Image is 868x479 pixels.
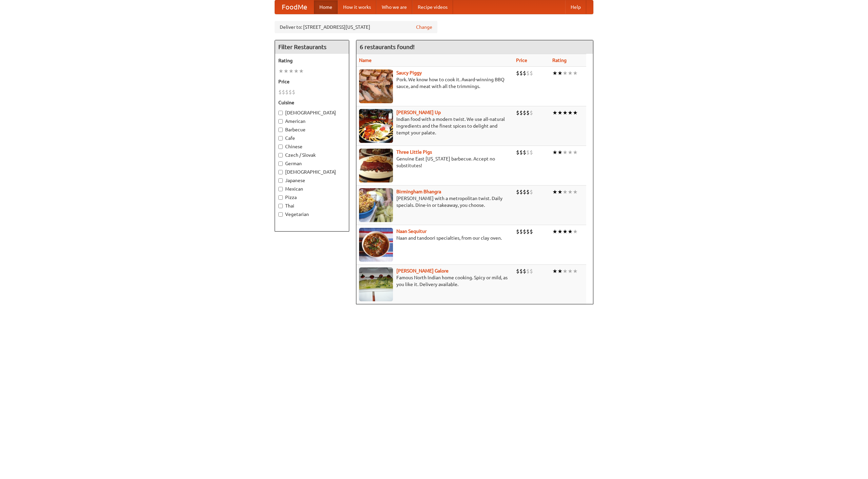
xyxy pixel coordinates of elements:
[573,149,578,156] li: ★
[289,67,294,75] li: ★
[516,109,519,116] li: $
[314,0,338,14] a: Home
[359,228,393,262] img: naansequitur.jpg
[519,228,523,235] li: $
[359,69,393,103] img: saucy.jpg
[360,44,415,50] ng-pluralize: 6 restaurants found!
[278,187,283,191] input: Mexican
[557,69,563,77] li: ★
[563,267,568,275] li: ★
[278,153,283,157] input: Czech / Slovak
[359,188,393,222] img: bhangra.jpg
[526,69,530,77] li: $
[275,21,437,33] div: Deliver to: [STREET_ADDRESS][US_STATE]
[278,118,346,125] label: American
[289,88,292,96] li: $
[557,109,563,116] li: ★
[526,149,530,156] li: $
[278,160,346,167] label: German
[338,0,376,14] a: How it works
[416,24,432,30] a: Change
[523,228,526,235] li: $
[278,204,283,208] input: Thai
[396,228,427,234] a: Naan Sequitur
[530,267,533,275] li: $
[278,128,283,132] input: Barbecue
[359,76,511,90] p: Pork. We know how to cook it. Award-winning BBQ sauce, and meat with all the trimmings.
[359,116,511,136] p: Indian food with a modern twist. We use all-natural ingredients and the finest spices to delight ...
[396,189,441,194] a: Birmingham Bhangra
[278,78,346,85] h5: Price
[523,267,526,275] li: $
[552,69,557,77] li: ★
[557,149,563,156] li: ★
[519,69,523,77] li: $
[552,149,557,156] li: ★
[563,149,568,156] li: ★
[278,111,283,115] input: [DEMOGRAPHIC_DATA]
[278,211,346,218] label: Vegetarian
[299,67,304,75] li: ★
[292,88,295,96] li: $
[516,228,519,235] li: $
[278,126,346,133] label: Barbecue
[552,228,557,235] li: ★
[516,188,519,196] li: $
[563,69,568,77] li: ★
[552,58,567,63] a: Rating
[568,149,573,156] li: ★
[278,202,346,209] label: Thai
[396,70,422,75] b: Saucy Piggy
[568,267,573,275] li: ★
[278,195,283,200] input: Pizza
[278,194,346,201] label: Pizza
[278,67,283,75] li: ★
[275,40,349,54] h4: Filter Restaurants
[516,58,527,63] a: Price
[523,188,526,196] li: $
[557,228,563,235] li: ★
[530,228,533,235] li: $
[359,195,511,209] p: [PERSON_NAME] with a metropolitan twist. Daily specials. Dine-in or takeaway, you choose.
[568,69,573,77] li: ★
[516,69,519,77] li: $
[523,69,526,77] li: $
[526,188,530,196] li: $
[519,267,523,275] li: $
[412,0,453,14] a: Recipe videos
[278,145,283,149] input: Chinese
[565,0,586,14] a: Help
[294,67,299,75] li: ★
[557,267,563,275] li: ★
[359,109,393,143] img: curryup.jpg
[523,149,526,156] li: $
[359,235,511,241] p: Naan and tandoori specialties, from our clay oven.
[563,188,568,196] li: ★
[359,58,372,63] a: Name
[278,177,346,184] label: Japanese
[573,228,578,235] li: ★
[523,109,526,116] li: $
[519,109,523,116] li: $
[278,119,283,124] input: American
[396,149,432,155] b: Three Little Pigs
[396,110,441,115] a: [PERSON_NAME] Up
[278,135,346,141] label: Cafe
[568,109,573,116] li: ★
[530,188,533,196] li: $
[563,228,568,235] li: ★
[573,267,578,275] li: ★
[278,88,282,96] li: $
[359,274,511,288] p: Famous North Indian home cooking. Spicy or mild, as you like it. Delivery available.
[275,0,314,14] a: FoodMe
[573,69,578,77] li: ★
[359,155,511,169] p: Genuine East [US_STATE] barbecue. Accept no substitutes!
[526,267,530,275] li: $
[359,267,393,301] img: currygalore.jpg
[526,109,530,116] li: $
[283,67,289,75] li: ★
[396,268,449,274] b: [PERSON_NAME] Galore
[278,178,283,183] input: Japanese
